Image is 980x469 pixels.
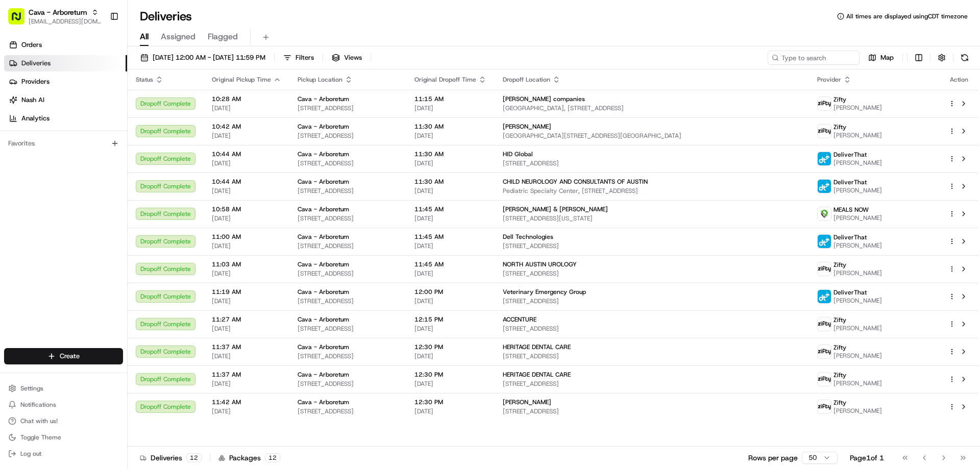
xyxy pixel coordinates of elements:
span: [STREET_ADDRESS] [298,297,398,305]
span: [DATE] [212,242,281,250]
span: Cava - Arboretum [298,343,349,351]
span: Cava - Arboretum [298,315,349,324]
span: 12:15 PM [414,315,486,324]
span: [STREET_ADDRESS] [298,214,398,223]
img: profile_deliverthat_partner.png [818,290,831,303]
span: [PERSON_NAME] [834,324,882,332]
span: Cava - Arboretum [298,95,349,103]
span: Providers [21,77,50,86]
button: Settings [4,381,123,396]
span: ACCENTURE [503,315,536,324]
span: Deliveries [21,59,51,68]
span: [STREET_ADDRESS][US_STATE] [503,214,801,223]
p: Rows per page [748,453,798,463]
span: [PERSON_NAME] [834,379,882,387]
span: [DATE] [212,104,281,112]
span: Cava - Arboretum [298,233,349,241]
span: DeliverThat [834,151,867,159]
span: [DATE] [414,104,486,112]
span: All times are displayed using CDT timezone [846,12,968,20]
span: Cava - Arboretum [298,398,349,406]
button: Chat with us! [4,414,123,428]
span: [DATE] [212,187,281,195]
img: zifty-logo-trans-sq.png [818,317,831,331]
span: Cava - Arboretum [298,205,349,213]
h1: Deliveries [140,8,192,24]
span: NORTH AUSTIN UROLOGY [503,260,577,268]
span: Log out [20,450,41,458]
span: [STREET_ADDRESS] [298,187,398,195]
span: Dropoff Location [503,76,550,84]
span: [DATE] [414,297,486,305]
span: [STREET_ADDRESS] [298,407,398,415]
span: [STREET_ADDRESS] [503,242,801,250]
span: [PERSON_NAME] [834,297,882,305]
span: Zifty [834,399,846,407]
span: [DATE] [414,159,486,167]
span: 10:58 AM [212,205,281,213]
span: [DATE] [212,297,281,305]
span: [STREET_ADDRESS] [503,380,801,388]
span: 11:30 AM [414,178,486,186]
img: zifty-logo-trans-sq.png [818,262,831,276]
a: Nash AI [4,92,127,108]
span: [STREET_ADDRESS] [503,352,801,360]
span: 10:28 AM [212,95,281,103]
span: [STREET_ADDRESS] [298,380,398,388]
span: [GEOGRAPHIC_DATA], [STREET_ADDRESS] [503,104,801,112]
span: [DATE] [212,214,281,223]
span: Orders [21,40,42,50]
span: [DATE] [414,407,486,415]
span: [GEOGRAPHIC_DATA][STREET_ADDRESS][GEOGRAPHIC_DATA] [503,132,801,140]
input: Type to search [768,51,860,65]
span: [PERSON_NAME] [503,122,551,131]
span: 11:42 AM [212,398,281,406]
span: [STREET_ADDRESS] [503,325,801,333]
img: melas_now_logo.png [818,207,831,220]
span: [PERSON_NAME] [834,241,882,250]
span: [DATE] [414,187,486,195]
span: [PERSON_NAME] [503,398,551,406]
span: Zifty [834,123,846,131]
img: zifty-logo-trans-sq.png [818,125,831,138]
span: 11:27 AM [212,315,281,324]
div: 12 [186,453,202,462]
span: [PERSON_NAME] [834,407,882,415]
div: Page 1 of 1 [850,453,884,463]
span: [DATE] [414,132,486,140]
span: DeliverThat [834,233,867,241]
img: profile_deliverthat_partner.png [818,235,831,248]
button: Cava - Arboretum[EMAIL_ADDRESS][DOMAIN_NAME] [4,4,106,29]
span: [DATE] [212,132,281,140]
span: [DATE] [414,325,486,333]
img: zifty-logo-trans-sq.png [818,97,831,110]
span: Notifications [20,401,56,409]
a: Analytics [4,110,127,127]
span: [PERSON_NAME] [834,214,882,222]
span: Cava - Arboretum [298,122,349,131]
span: Chat with us! [20,417,58,425]
span: 10:44 AM [212,178,281,186]
img: zifty-logo-trans-sq.png [818,373,831,386]
button: Create [4,348,123,364]
span: 12:00 PM [414,288,486,296]
span: Create [60,352,80,361]
a: Orders [4,37,127,53]
span: [DATE] [212,352,281,360]
span: 11:30 AM [414,122,486,131]
span: Original Pickup Time [212,76,271,84]
span: [STREET_ADDRESS] [503,407,801,415]
span: 12:30 PM [414,371,486,379]
button: Filters [279,51,318,65]
button: Log out [4,447,123,461]
span: Cava - Arboretum [298,371,349,379]
span: All [140,31,149,43]
span: 11:45 AM [414,260,486,268]
button: [DATE] 12:00 AM - [DATE] 11:59 PM [136,51,270,65]
span: Dell Technologies [503,233,553,241]
span: [PERSON_NAME] companies [503,95,585,103]
span: [DATE] [212,325,281,333]
span: 11:19 AM [212,288,281,296]
span: Provider [817,76,841,84]
span: [DATE] [414,242,486,250]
